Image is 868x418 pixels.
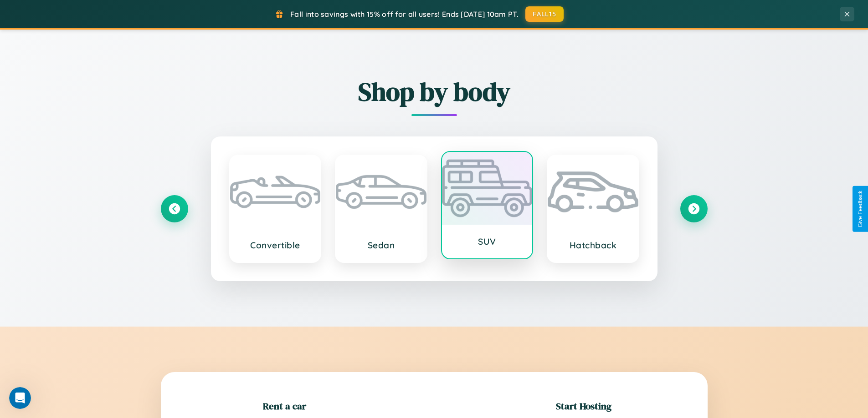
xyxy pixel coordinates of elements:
span: Fall into savings with 15% off for all users! Ends [DATE] 10am PT. [290,10,519,19]
h3: Convertible [239,240,312,251]
h3: Sedan [345,240,417,251]
iframe: Intercom live chat [9,387,31,409]
h3: SUV [451,236,524,247]
h2: Start Hosting [556,399,611,413]
div: Give Feedback [857,191,863,227]
h2: Rent a car [263,399,306,413]
h2: Shop by body [161,74,708,109]
h3: Hatchback [557,240,629,251]
button: FALL15 [525,6,564,22]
